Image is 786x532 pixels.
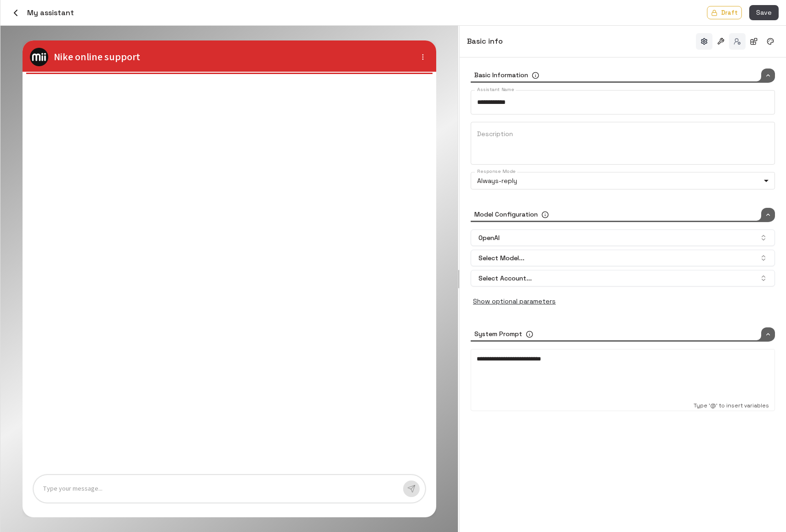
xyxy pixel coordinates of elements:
[471,270,775,286] button: Select Account...
[712,33,729,50] button: Tools
[477,86,514,93] label: Assistant Name
[694,401,769,411] span: Type '@' to insert variables
[471,229,775,246] button: OpenAI
[746,33,762,50] button: Integrations
[477,176,760,186] p: Always-reply
[477,168,516,175] label: Response Mode
[467,35,503,47] h6: Basic info
[471,250,775,266] button: Select Model...
[762,33,779,50] button: Branding
[474,329,522,339] h6: System Prompt
[729,33,746,50] button: Access
[696,33,712,50] button: Basic info
[474,210,538,220] h6: Model Configuration
[471,294,558,309] button: Show optional parameters
[54,50,329,63] h5: Nike online support
[474,70,528,80] h6: Basic Information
